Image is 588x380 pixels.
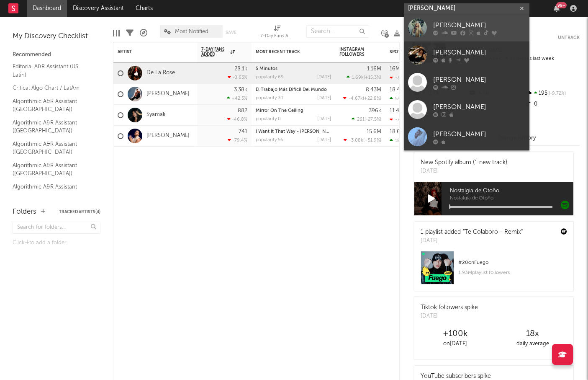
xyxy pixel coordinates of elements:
div: 55.7k [390,96,406,101]
div: 99 + [556,2,567,8]
a: Editorial A&R Assistant (US Latin) [13,62,92,79]
div: 7-Day Fans Added (7-Day Fans Added) [260,21,294,45]
div: [DATE] [317,117,331,121]
div: Folders [13,207,36,217]
div: [DATE] [421,312,478,321]
div: Recommended [13,50,100,60]
div: Instagram Followers [339,47,369,57]
a: Algorithmic A&R Assistant ([GEOGRAPHIC_DATA]) [13,182,92,199]
div: Filters [126,21,134,45]
button: Untrack [558,34,580,42]
span: +15.3 % [365,75,380,80]
div: 1 playlist added [421,228,523,237]
div: 11.4k [390,108,402,114]
div: 7-Day Fans Added (7-Day Fans Added) [260,31,294,41]
span: -4.67k [349,96,363,101]
div: 0 [524,99,580,110]
a: Algorithmic A&R Assistant ([GEOGRAPHIC_DATA]) [13,97,92,114]
a: "Te Colaboro - Remix" [463,229,523,235]
div: [DATE] [317,96,331,101]
a: #20onFuego1.93Mplaylist followers [414,251,573,291]
div: 5 Minutos [256,67,331,71]
div: 741 [239,129,247,134]
span: +51.9 % [365,138,380,143]
span: Nostalgia de Otoño [450,186,573,196]
div: -79.4 % [228,137,247,143]
input: Search for folders... [13,222,100,234]
a: Mirror On The Ceiling [256,109,303,113]
span: Most Notified [175,29,208,34]
div: Edit Columns [113,21,120,45]
div: ( ) [347,75,381,80]
div: 18.4M [390,87,405,93]
button: Save [226,30,236,35]
div: 18 x [494,329,571,339]
span: -9.72 % [547,91,566,96]
div: I Want It That Way - KARYO Remix [256,129,331,134]
div: 18.6M [390,129,405,134]
div: [PERSON_NAME] [433,20,525,30]
div: New Spotify album (1 new track) [421,158,507,167]
span: Nostalgia de Otoño [450,196,573,201]
div: Click to add a folder. [13,238,100,248]
input: Search... [306,25,369,38]
a: [PERSON_NAME] [146,90,190,98]
a: Algorithmic A&R Assistant ([GEOGRAPHIC_DATA]) [13,118,92,135]
div: 8.43M [366,87,381,93]
div: [PERSON_NAME] [433,102,525,112]
div: ( ) [352,116,381,122]
div: 16M [390,66,400,72]
div: Tiktok followers spike [421,303,478,312]
a: [PERSON_NAME] [404,14,529,41]
a: Critical Algo Chart / LatAm [13,83,92,93]
a: [PERSON_NAME] [404,96,529,123]
div: ( ) [344,137,381,143]
div: [PERSON_NAME] [433,47,525,57]
div: El Trabajo Más Difícil Del Mundo [256,88,331,92]
span: 7-Day Fans Added [201,47,228,57]
a: De La Rose [146,70,175,77]
div: # 20 on Fuego [458,258,567,268]
div: daily average [494,339,571,349]
div: popularity: 30 [256,96,283,101]
div: +42.3 % [227,96,247,101]
div: [DATE] [421,167,507,176]
div: +100k [416,329,494,339]
div: 882 [238,108,247,114]
div: -46.8 % [227,116,247,122]
button: 99+ [554,5,560,12]
a: [PERSON_NAME] [146,132,190,140]
div: [DATE] [317,75,331,80]
div: [DATE] [421,237,523,245]
div: 180k [390,138,406,143]
a: [PERSON_NAME] [404,123,529,150]
div: 1.16M [367,66,381,72]
div: A&R Pipeline [140,21,147,45]
div: 15.6M [367,129,381,134]
div: Most Recent Track [256,49,318,54]
div: 3.38k [234,87,247,93]
div: on [DATE] [416,339,494,349]
div: Mirror On The Ceiling [256,109,331,113]
div: -7 [390,117,400,122]
div: 396k [369,108,381,114]
span: 1.69k [352,75,364,80]
a: I Want It That Way - [PERSON_NAME] Remix [256,129,351,134]
a: Algorithmic A&R Assistant ([GEOGRAPHIC_DATA]) [13,140,92,157]
a: Syamali [146,111,165,119]
a: 5 Minutos [256,67,277,71]
div: [PERSON_NAME] [433,75,525,85]
span: 261 [357,117,365,122]
div: -0.63 % [228,75,247,80]
a: El Trabajo Más Difícil Del Mundo [256,88,327,92]
div: -36.6k [390,75,409,80]
div: My Discovery Checklist [13,31,100,41]
div: Artist [118,49,180,54]
span: -3.08k [349,138,363,143]
div: popularity: 69 [256,75,284,80]
div: 28.1k [234,66,247,72]
span: +22.8 % [364,96,380,101]
a: [PERSON_NAME] [404,69,529,96]
button: Tracked Artists(4) [59,210,100,214]
div: popularity: 0 [256,117,281,121]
